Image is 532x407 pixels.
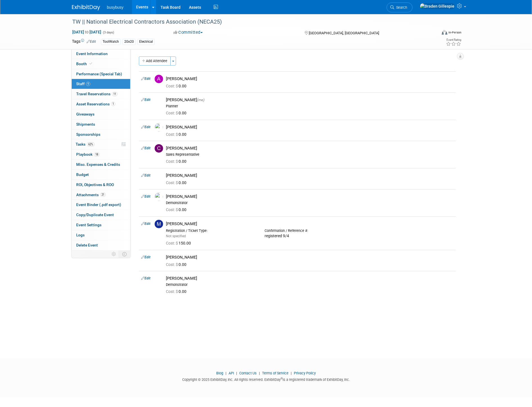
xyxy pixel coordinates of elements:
div: [PERSON_NAME] [166,221,454,227]
a: Edit [141,222,150,226]
span: 18 [94,152,100,157]
a: ROI, Objectives & ROO [72,180,130,190]
div: Electrical [137,39,155,45]
div: registered 9/4 [265,234,355,239]
a: Copy/Duplicate Event [72,210,130,220]
img: Braden Gillespie [420,3,455,9]
td: Toggle Event Tabs [119,250,130,258]
div: Confirmation / Reference #: [265,229,355,233]
span: Attachments [76,193,106,197]
span: 0.00 [166,262,189,267]
a: Giveaways [72,109,130,119]
span: 150.00 [166,241,193,245]
span: 0.00 [166,111,189,115]
a: Asset Reservations1 [72,99,130,109]
span: 11 [112,92,118,96]
img: M.jpg [155,220,163,228]
a: Edit [141,77,150,81]
span: Sponsorships [76,132,100,137]
div: Demonstrator [166,201,454,205]
a: Booth [72,59,130,69]
a: API [229,371,234,375]
span: 0.00 [166,289,189,294]
div: [PERSON_NAME] [166,276,454,281]
a: Budget [72,170,130,180]
a: Edit [87,40,96,44]
div: [PERSON_NAME] [166,76,454,82]
a: Attachments21 [72,190,130,200]
span: | [258,371,261,375]
span: [DATE] [DATE] [72,30,102,35]
a: Edit [141,125,150,129]
div: [PERSON_NAME] [166,255,454,260]
span: [GEOGRAPHIC_DATA], [GEOGRAPHIC_DATA] [309,31,379,35]
a: Misc. Expenses & Credits [72,160,130,169]
span: Playbook [76,152,100,157]
button: Add Attendee [139,56,171,65]
span: Shipments [76,122,95,126]
span: Staff [76,82,90,86]
a: Edit [141,98,150,102]
a: Event Binder (.pdf export) [72,200,130,210]
sup: ® [281,377,283,380]
span: Event Information [76,51,108,56]
div: [PERSON_NAME] [166,173,454,178]
span: Event Binder (.pdf export) [76,202,121,207]
span: Performance (Special Tab) [76,72,122,76]
span: busybusy [107,5,123,10]
span: Cost: $ [166,111,179,115]
a: Edit [141,276,150,280]
a: Edit [141,195,150,198]
span: 0.00 [166,132,189,137]
img: A.jpg [155,75,163,83]
span: to [84,30,89,34]
span: 9 [86,82,90,86]
a: Staff9 [72,79,130,89]
span: Misc. Expenses & Credits [76,162,120,167]
span: Tasks [76,142,94,146]
a: Sponsorships [72,130,130,139]
span: | [289,371,293,375]
span: 0.00 [166,180,189,185]
div: TW || National Electrical Contractors Association (NECA25) [70,17,428,27]
span: Cost: $ [166,262,179,267]
div: Registration / Ticket Type: [166,229,256,233]
span: Cost: $ [166,289,179,294]
a: Edit [141,173,150,177]
span: 0.00 [166,84,189,88]
span: 0.00 [166,207,189,212]
span: Cost: $ [166,180,179,185]
i: Booth reservation complete [89,62,92,65]
td: Personalize Event Tab Strip [109,250,119,258]
a: Edit [141,255,150,259]
td: Tags [72,39,96,45]
span: Cost: $ [166,84,179,88]
div: Sales Representative [166,152,454,157]
div: Demonstrator [166,282,454,287]
span: ROI, Objectives & ROO [76,182,114,187]
span: Asset Reservations [76,102,115,106]
a: Contact Us [239,371,257,375]
a: Privacy Policy [294,371,316,375]
span: (3 days) [102,31,114,34]
a: Terms of Service [262,371,288,375]
span: Copy/Duplicate Event [76,212,114,217]
a: Search [387,3,412,12]
img: C.jpg [155,144,163,153]
span: Giveaways [76,112,94,116]
span: (me) [197,98,204,102]
a: Performance (Special Tab) [72,69,130,79]
span: 21 [100,193,106,197]
span: Cost: $ [166,159,179,164]
span: | [235,371,238,375]
div: 20x20 [123,39,136,45]
span: Budget [76,172,89,177]
button: Committed [172,30,205,35]
a: Edit [141,146,150,150]
span: Delete Event [76,243,98,247]
span: Booth [76,62,93,66]
div: Event Format [403,29,461,38]
span: Logs [76,233,85,237]
span: 1 [111,102,115,106]
span: Travel Reservations [76,92,118,96]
